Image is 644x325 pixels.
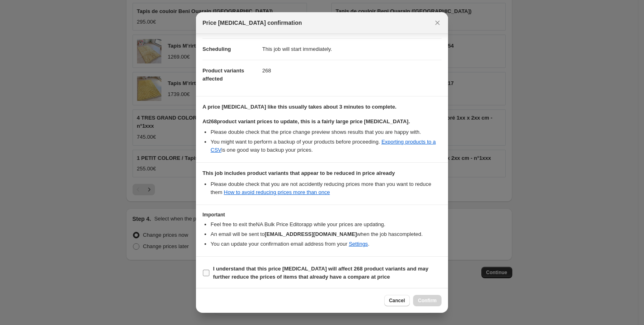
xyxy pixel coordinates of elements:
button: Cancel [384,295,410,306]
span: Price [MEDICAL_DATA] confirmation [202,19,302,27]
a: Exporting products to a CSV [211,139,436,153]
span: Scheduling [202,46,231,52]
b: At 268 product variant prices to update, this is a fairly large price [MEDICAL_DATA]. [202,118,410,124]
span: Cancel [389,297,405,304]
a: Settings [349,241,368,247]
a: How to avoid reducing prices more than once [224,189,330,195]
b: This job includes product variants that appear to be reduced in price already [202,170,395,176]
dd: This job will start immediately. [262,38,442,60]
li: Feel free to exit the NA Bulk Price Editor app while your prices are updating. [211,220,442,229]
b: I understand that this price [MEDICAL_DATA] will affect 268 product variants and may further redu... [213,266,429,280]
b: [EMAIL_ADDRESS][DOMAIN_NAME] [265,231,357,237]
span: Product variants affected [202,68,244,82]
li: An email will be sent to when the job has completed . [211,230,442,238]
dd: 268 [262,60,442,81]
li: Please double check that you are not accidently reducing prices more than you want to reduce them [211,180,442,196]
button: Close [432,17,443,28]
b: A price [MEDICAL_DATA] like this usually takes about 3 minutes to complete. [202,104,396,110]
li: Please double check that the price change preview shows results that you are happy with. [211,128,442,136]
li: You might want to perform a backup of your products before proceeding. is one good way to backup ... [211,138,442,154]
li: You can update your confirmation email address from your . [211,240,442,248]
h3: Important [202,212,442,218]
